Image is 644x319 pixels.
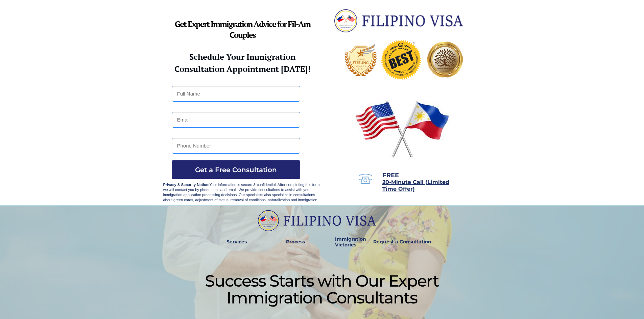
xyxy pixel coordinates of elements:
[172,166,300,174] span: Get a Free Consultation
[174,63,311,74] strong: Consultation Appointment [DATE]!
[283,234,308,250] a: Process
[172,112,300,128] input: Email
[373,239,431,245] strong: Request a Consultation
[205,271,439,308] span: Success Starts with Our Expert Immigration Consultants
[226,239,247,245] strong: Services
[332,234,355,250] a: Immigration Victories
[172,160,300,179] button: Get a Free Consultation
[172,86,300,102] input: Full Name
[189,51,295,62] strong: Schedule Your Immigration
[382,179,449,192] span: 20-Minute Call (Limited Time Offer)
[370,234,434,250] a: Request a Consultation
[382,180,449,192] a: 20-Minute Call (Limited Time Offer)
[175,19,310,40] strong: Get Expert Immigration Advice for Fil-Am Couples
[163,183,320,202] span: Your information is secure & confidential. After completing this form we will contact you by phon...
[382,171,399,179] span: FREE
[222,234,252,250] a: Services
[163,183,210,187] strong: Privacy & Security Notice:
[335,236,366,248] strong: Immigration Victories
[172,138,300,154] input: Phone Number
[286,239,305,245] strong: Process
